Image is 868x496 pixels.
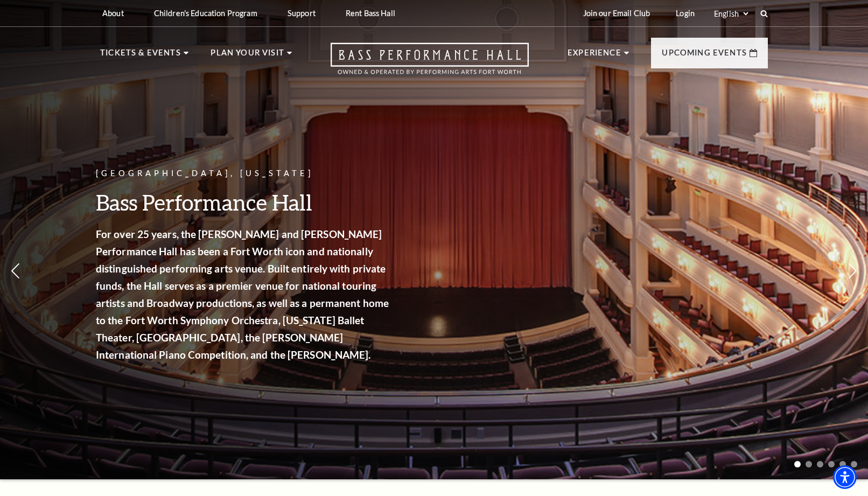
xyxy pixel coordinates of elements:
div: Accessibility Menu [833,465,857,489]
p: Support [288,9,316,18]
p: About [102,9,124,18]
p: Experience [568,46,621,66]
p: Rent Bass Hall [346,9,395,18]
a: Open this option [292,43,568,85]
strong: For over 25 years, the [PERSON_NAME] and [PERSON_NAME] Performance Hall has been a Fort Worth ico... [96,228,389,361]
p: Tickets & Events [100,46,181,66]
select: Select: [712,9,750,19]
p: Plan Your Visit [211,46,284,66]
p: [GEOGRAPHIC_DATA], [US_STATE] [96,167,392,180]
h3: Bass Performance Hall [96,188,392,216]
p: Upcoming Events [662,46,747,66]
p: Children's Education Program [154,9,257,18]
